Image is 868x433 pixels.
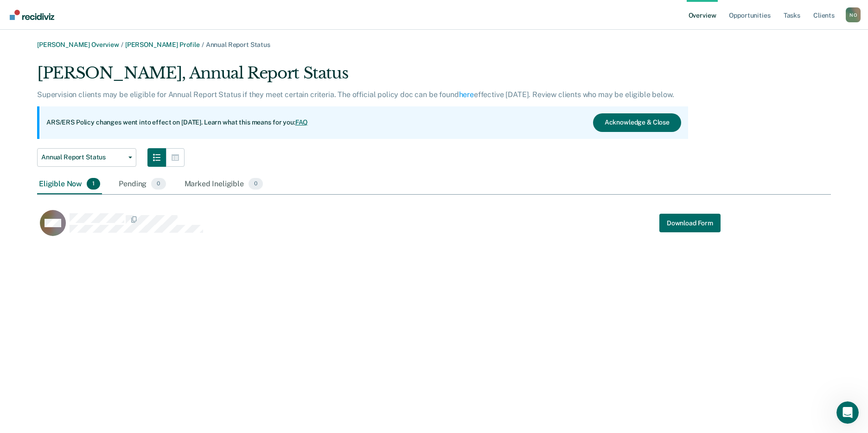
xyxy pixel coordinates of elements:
[37,90,674,99] p: Supervision clients may be eligible for Annual Report Status if they meet certain criteria. The o...
[151,178,166,190] span: 0
[37,210,732,247] div: CaseloadOpportunityCell-01550709
[87,178,100,190] span: 1
[117,174,167,195] div: Pending0
[46,118,308,127] p: ARS/ERS Policy changes went into effect on [DATE]. Learn what this means for you:
[183,174,265,195] div: Marked Ineligible0
[37,148,136,167] button: Annual Report Status
[37,174,102,195] div: Eligible Now1
[846,7,861,22] button: Profile dropdown button
[836,401,859,424] iframe: Intercom live chat
[659,214,721,232] a: Navigate to form link
[200,41,206,48] span: /
[206,41,270,48] span: Annual Report Status
[593,113,681,132] button: Acknowledge & Close
[119,41,125,48] span: /
[41,153,125,161] span: Annual Report Status
[10,10,54,20] img: Recidiviz
[125,41,200,48] a: [PERSON_NAME] Profile
[37,64,688,90] div: [PERSON_NAME], Annual Report Status
[295,118,308,126] a: FAQ
[37,41,119,48] a: [PERSON_NAME] Overview
[459,90,474,99] a: here
[249,178,263,190] span: 0
[846,7,861,22] div: N O
[659,214,721,232] button: Download Form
